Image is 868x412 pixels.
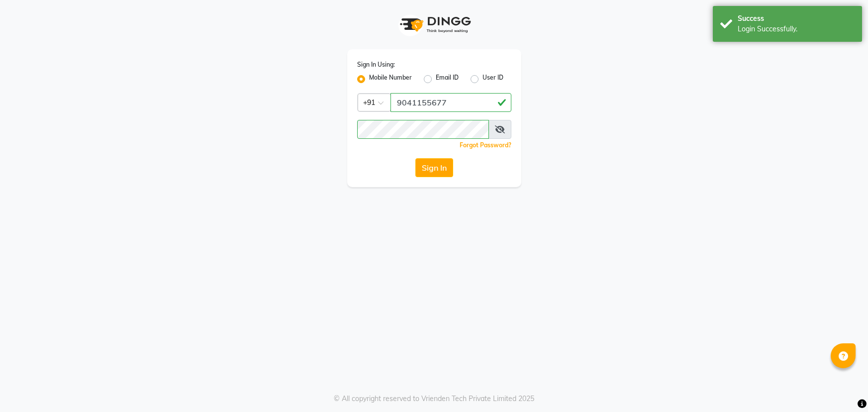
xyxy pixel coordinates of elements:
div: Login Successfully. [738,24,855,34]
a: Forgot Password? [460,141,511,149]
label: Mobile Number [369,73,412,85]
input: Username [390,93,511,112]
button: Sign In [415,158,453,177]
img: logo1.svg [394,10,474,39]
label: User ID [482,73,503,85]
input: Username [357,120,489,139]
div: Success [738,13,855,24]
label: Email ID [436,73,459,85]
label: Sign In Using: [357,60,395,69]
iframe: chat widget [826,372,858,402]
